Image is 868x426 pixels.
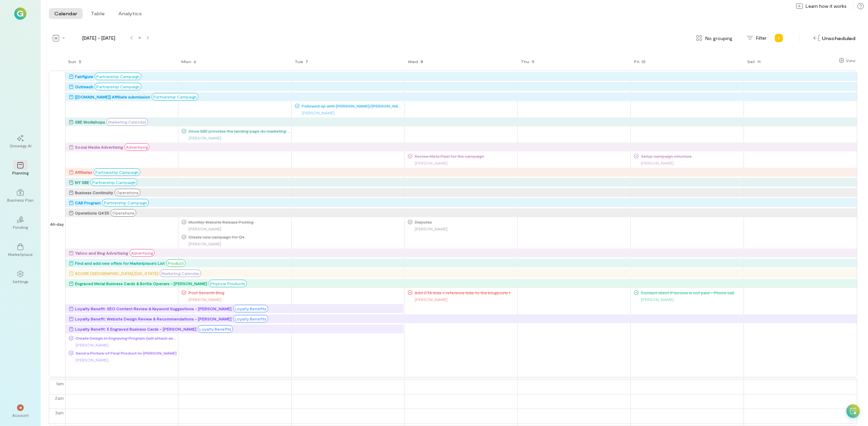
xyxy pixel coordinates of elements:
[521,59,529,64] div: Thu
[49,221,65,227] span: All-day
[65,57,85,71] a: October 5, 2025
[182,134,291,141] div: [PERSON_NAME]
[12,412,29,418] div: Account
[75,326,196,332] div: Loyalty Benefit: 5 Engraved Business Cards - [PERSON_NAME]
[49,8,83,19] button: Calendar
[95,83,141,90] div: Partnership Campaign
[85,8,110,19] button: Table
[54,394,65,402] div: 2am
[634,296,743,303] div: [PERSON_NAME]
[8,211,33,235] a: Funding
[8,252,33,257] div: Marketplace
[160,270,201,277] div: Marketing Calendar
[75,118,105,125] div: SBE Workshops
[75,280,207,287] div: Engraved Metal Business Cards & Bottle Openers - [PERSON_NAME]
[70,35,127,41] span: [DATE] - [DATE]
[806,3,847,10] span: Learn how it works
[75,260,165,266] div: Find and add new offers for Marketplace's List
[68,59,76,64] div: Sun
[113,8,147,19] button: Analytics
[8,265,33,290] a: Settings
[233,305,268,312] div: Loyalty Benefits
[639,153,743,159] span: Setup campaign structure
[124,143,150,151] div: Advertising
[13,279,28,284] div: Settings
[75,189,113,196] div: Business Continuity
[69,356,178,363] div: [PERSON_NAME]
[631,57,648,71] a: October 10, 2025
[12,170,28,175] div: Planning
[639,58,647,65] div: 10
[75,199,101,206] div: CAB Program
[705,35,732,42] span: No grouping
[75,179,89,186] div: NY SBE
[413,290,517,295] span: Add CTA links + reference links to the blogposts 1
[303,58,311,65] div: 7
[186,219,291,225] span: Monthly Website Release Posting
[54,409,65,416] div: 3am
[756,35,767,41] span: Filter
[634,160,743,166] div: [PERSON_NAME]
[95,73,141,80] div: Partnership Campaign
[152,93,198,100] div: Partnership Campaign
[413,153,517,159] span: Review Meta Pixel for the campaign
[115,189,140,196] div: Operations
[130,249,155,257] div: Advertising
[106,118,148,126] div: Marketing Calendar
[408,225,517,232] div: [PERSON_NAME]
[94,168,140,176] div: Partnership Campaign
[186,234,291,240] span: Create new campaign for Q4
[102,199,149,206] div: Partnership Campaign
[300,103,404,109] span: Followed up with [PERSON_NAME]/[PERSON_NAME] again
[837,56,857,65] div: Show columns
[181,59,191,64] div: Mon
[13,224,28,230] div: Funding
[75,315,232,322] div: Loyalty Benefit: Website Design Review & Recommendations - [PERSON_NAME]
[75,83,93,90] div: Outreach
[75,249,128,256] div: Yahoo and Bing Advertising
[186,128,291,134] span: Once SBE provides the landing page do marketing planning with the team
[418,58,426,65] div: 8
[8,129,33,154] a: Growegy AI
[8,156,33,181] a: Planning
[76,58,84,65] div: 5
[413,219,517,225] span: Disputes
[812,33,857,43] div: Unscheduled
[405,57,427,71] a: October 8, 2025
[75,169,92,175] div: Affiliates
[186,290,291,295] span: Post Seventh Blog
[69,341,178,348] div: [PERSON_NAME]
[178,57,200,71] a: October 6, 2025
[846,57,855,63] div: View
[111,209,136,217] div: Operations
[7,197,34,203] div: Business Plan
[408,160,517,166] div: [PERSON_NAME]
[166,259,185,267] div: Product
[74,350,178,356] span: Send a Picture of Final Product to [PERSON_NAME]
[75,209,109,216] div: Operations Q4'25
[75,93,150,100] div: [[DOMAIN_NAME]] Affiliate submission
[9,143,32,148] div: Growegy AI
[517,57,538,71] a: October 9, 2025
[295,59,303,64] div: Tue
[182,225,291,232] div: [PERSON_NAME]
[408,296,517,303] div: [PERSON_NAME]
[182,296,291,303] div: [PERSON_NAME]
[639,290,743,295] span: Contact client if invoice is not paid - Phone call
[408,59,418,64] div: Wed
[747,59,755,64] div: Sat
[773,33,784,43] div: Add new
[755,58,763,65] div: 11
[75,144,123,150] div: Social Media Advertising
[91,179,137,186] div: Partnership Campaign
[291,57,312,71] a: October 7, 2025
[75,305,232,312] div: Loyalty Benefit: SEO Content Review & Keyword Suggestions - [PERSON_NAME]
[74,335,178,341] span: Create Design in Engraving Program (will attach any information or designs they provided to this ...
[182,240,291,247] div: [PERSON_NAME]
[209,280,247,287] div: Physical Products
[55,380,65,387] div: 1am
[8,184,33,208] a: Business Plan
[634,59,639,64] div: Fri
[8,238,33,262] a: Marketplace
[529,58,537,65] div: 9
